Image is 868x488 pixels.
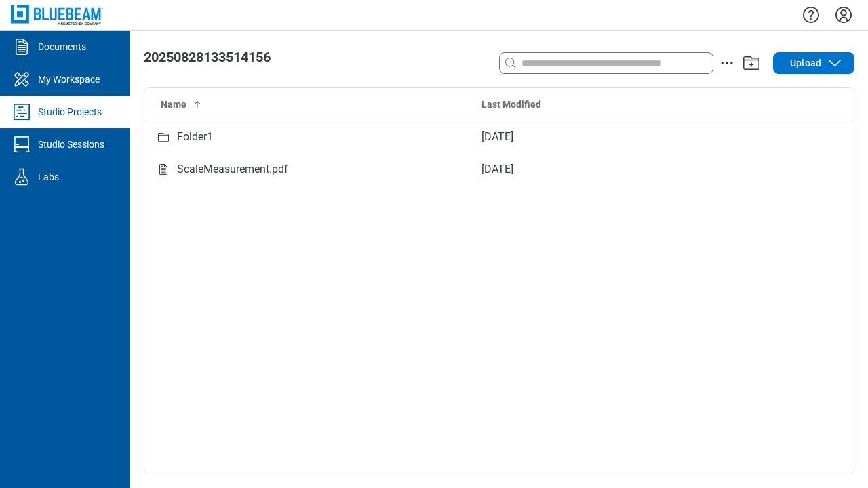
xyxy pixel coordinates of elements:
span: 20250828133514156 [144,49,271,65]
button: Add [741,52,762,74]
span: Upload [790,56,821,70]
svg: Labs [11,166,33,188]
svg: My Workspace [11,68,33,90]
td: [DATE] [471,153,783,186]
td: [DATE] [471,121,783,153]
div: Labs [38,170,59,184]
div: Name [161,98,460,111]
button: action-menu [719,55,735,71]
div: Folder1 [177,129,213,146]
table: Studio items table [144,88,854,186]
button: Settings [833,3,854,26]
svg: Studio Sessions [11,134,33,155]
div: ScaleMeasurement.pdf [177,161,288,178]
svg: Documents [11,36,33,58]
div: Studio Sessions [38,138,104,151]
div: Studio Projects [38,105,102,119]
div: Documents [38,40,86,54]
div: My Workspace [38,73,100,86]
div: Last Modified [481,98,772,111]
img: Bluebeam, Inc. [11,5,103,24]
button: Upload [773,52,854,74]
svg: Studio Projects [11,101,33,123]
